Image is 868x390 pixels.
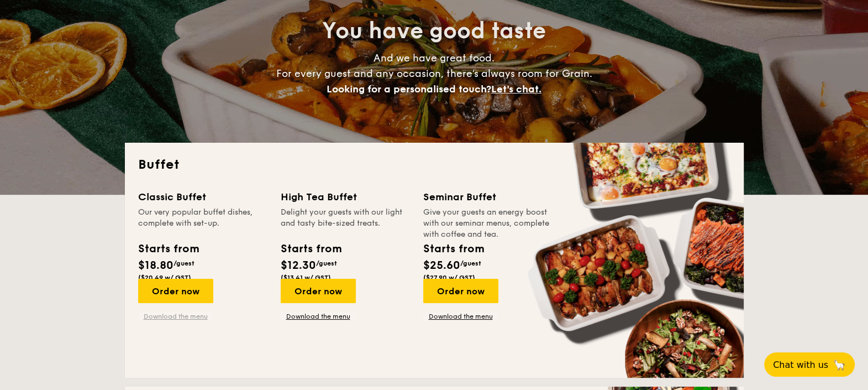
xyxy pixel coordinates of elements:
[833,358,846,371] span: 🦙
[281,259,316,272] span: $12.30
[423,274,475,282] span: ($27.90 w/ GST)
[138,156,730,174] h2: Buffet
[281,312,356,321] a: Download the menu
[281,279,356,303] div: Order now
[138,189,267,205] div: Classic Buffet
[423,207,553,232] div: Give your guests an energy boost with our seminar menus, complete with coffee and tea.
[173,259,194,267] span: /guest
[491,83,541,95] span: Let's chat.
[138,207,267,232] div: Our very popular buffet dishes, complete with set-up.
[138,312,213,321] a: Download the menu
[138,259,173,272] span: $18.80
[322,18,546,44] span: You have good taste
[423,189,553,205] div: Seminar Buffet
[281,274,331,282] span: ($13.41 w/ GST)
[276,52,592,95] span: And we have great food. For every guest and any occasion, there’s always room for Grain.
[773,360,828,370] span: Chat with us
[460,259,481,267] span: /guest
[281,241,341,257] div: Starts from
[138,279,213,303] div: Order now
[764,352,855,377] button: Chat with us🦙
[138,274,191,282] span: ($20.49 w/ GST)
[423,312,498,321] a: Download the menu
[281,207,410,232] div: Delight your guests with our light and tasty bite-sized treats.
[327,83,491,95] span: Looking for a personalised touch?
[423,279,498,303] div: Order now
[423,241,483,257] div: Starts from
[138,241,198,257] div: Starts from
[423,259,460,272] span: $25.60
[316,259,337,267] span: /guest
[281,189,410,205] div: High Tea Buffet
